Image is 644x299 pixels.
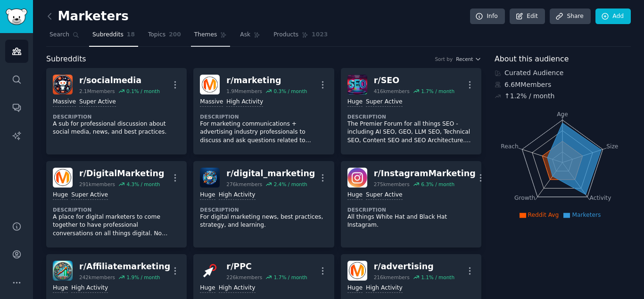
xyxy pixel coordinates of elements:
[270,27,331,47] a: Products1023
[273,31,298,39] span: Products
[606,143,618,149] tspan: Size
[347,213,475,230] p: All things White Hat and Black Hat Instagram.
[79,98,116,107] div: Super Active
[528,212,559,218] span: Reddit Avg
[347,75,367,94] img: SEO
[226,274,262,281] div: 226k members
[53,113,180,120] dt: Description
[347,168,367,188] img: InstagramMarketing
[347,113,475,120] dt: Description
[347,261,367,281] img: advertising
[456,56,473,62] span: Recent
[53,98,76,107] div: Massive
[46,161,187,248] a: DigitalMarketingr/DigitalMarketing291kmembers4.3% / monthHugeSuper ActiveDescriptionA place for d...
[495,68,631,78] div: Curated Audience
[50,31,69,39] span: Search
[347,120,475,145] p: The Premier Forum for all things SEO - including AI SEO, GEO, LLM SEO, Technical SEO, Content SEO...
[341,161,481,248] a: InstagramMarketingr/InstagramMarketing275kmembers6.3% / monthHugeSuper ActiveDescriptionAll thing...
[421,88,454,94] div: 1.7 % / month
[347,191,363,200] div: Huge
[470,9,505,25] a: Info
[79,261,170,273] div: r/ Affiliatemarketing
[200,213,327,230] p: For digital marketing news, best practices, strategy, and learning.
[421,274,454,281] div: 1.1 % / month
[374,274,410,281] div: 216k members
[200,75,220,94] img: marketing
[240,31,250,39] span: Ask
[79,88,115,94] div: 2.1M members
[456,56,481,62] button: Recent
[193,161,334,248] a: digital_marketingr/digital_marketing276kmembers2.4% / monthHugeHigh ActivityDescriptionFor digita...
[495,80,631,90] div: 6.6M Members
[200,261,220,281] img: PPC
[53,206,180,213] dt: Description
[200,113,327,120] dt: Description
[374,261,454,273] div: r/ advertising
[274,181,307,188] div: 2.4 % / month
[200,120,327,145] p: For marketing communications + advertising industry professionals to discuss and ask questions re...
[226,168,315,179] div: r/ digital_marketing
[435,56,453,62] div: Sort by
[495,53,569,65] span: About this audience
[71,284,108,293] div: High Activity
[312,31,328,39] span: 1023
[226,75,307,86] div: r/ marketing
[53,120,180,137] p: A sub for professional discussion about social media, news, and best practices.
[89,27,138,47] a: Subreddits18
[374,75,454,86] div: r/ SEO
[200,191,215,200] div: Huge
[226,181,262,188] div: 276k members
[46,27,83,47] a: Search
[219,284,256,293] div: High Activity
[79,181,115,188] div: 291k members
[46,53,86,65] span: Subreddits
[347,98,363,107] div: Huge
[226,98,263,107] div: High Activity
[200,98,223,107] div: Massive
[148,31,165,39] span: Topics
[366,191,403,200] div: Super Active
[595,9,631,25] a: Add
[194,31,217,39] span: Themes
[6,9,27,25] img: GummySearch logo
[374,168,476,179] div: r/ InstagramMarketing
[366,284,403,293] div: High Activity
[53,213,180,238] p: A place for digital marketers to come together to have professional conversations on all things d...
[219,191,256,200] div: High Activity
[79,75,160,86] div: r/ socialmedia
[92,31,124,39] span: Subreddits
[126,88,160,94] div: 0.1 % / month
[53,284,68,293] div: Huge
[550,9,590,25] a: Share
[71,191,108,200] div: Super Active
[200,168,220,188] img: digital_marketing
[510,9,545,25] a: Edit
[53,261,73,281] img: Affiliatemarketing
[237,27,264,47] a: Ask
[46,9,129,24] h2: Marketers
[514,195,535,201] tspan: Growth
[126,181,160,188] div: 4.3 % / month
[145,27,184,47] a: Topics200
[366,98,403,107] div: Super Active
[341,68,481,154] a: SEOr/SEO416kmembers1.7% / monthHugeSuper ActiveDescriptionThe Premier Forum for all things SEO - ...
[126,274,160,281] div: 1.9 % / month
[347,206,475,213] dt: Description
[169,31,181,39] span: 200
[53,75,73,94] img: socialmedia
[590,195,611,201] tspan: Activity
[191,27,231,47] a: Themes
[226,88,262,94] div: 1.9M members
[200,284,215,293] div: Huge
[374,181,410,188] div: 275k members
[501,143,519,149] tspan: Reach
[193,68,334,154] a: marketingr/marketing1.9Mmembers0.3% / monthMassiveHigh ActivityDescriptionFor marketing communica...
[127,31,135,39] span: 18
[504,91,554,101] div: ↑ 1.2 % / month
[374,88,410,94] div: 416k members
[421,181,454,188] div: 6.3 % / month
[53,168,73,188] img: DigitalMarketing
[200,206,327,213] dt: Description
[572,212,601,218] span: Marketers
[226,261,307,273] div: r/ PPC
